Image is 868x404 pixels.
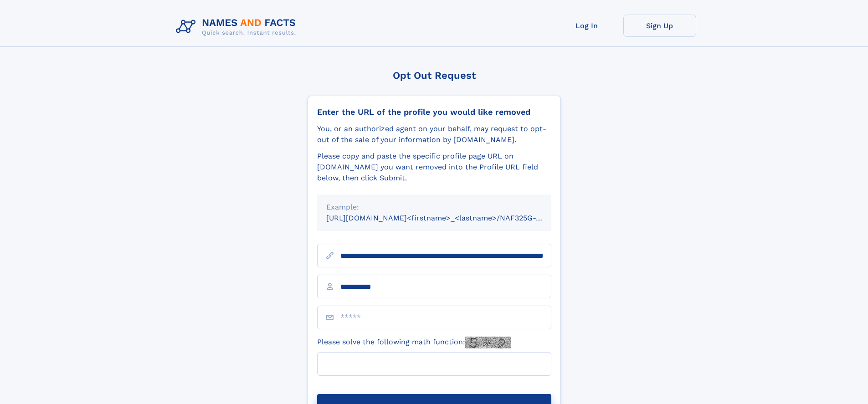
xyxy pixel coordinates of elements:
a: Sign Up [623,15,696,37]
small: [URL][DOMAIN_NAME]<firstname>_<lastname>/NAF325G-xxxxxxxx [326,214,569,222]
div: Opt Out Request [308,70,561,81]
a: Log In [550,15,623,37]
div: Example: [326,202,542,213]
div: Enter the URL of the profile you would like removed [317,107,551,117]
label: Please solve the following math function: [317,337,511,348]
div: You, or an authorized agent on your behalf, may request to opt-out of the sale of your informatio... [317,123,551,145]
img: Logo Names and Facts [172,15,303,39]
div: Please copy and paste the specific profile page URL on [DOMAIN_NAME] you want removed into the Pr... [317,151,551,184]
